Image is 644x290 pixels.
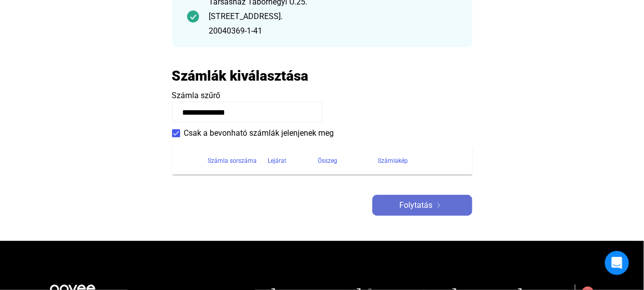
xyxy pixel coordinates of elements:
[209,11,457,23] div: [STREET_ADDRESS].
[433,203,445,208] img: arrow-right-white
[378,155,460,167] div: Számlakép
[400,199,433,211] span: Folytatás
[268,155,318,167] div: Lejárat
[184,127,334,139] span: Csak a bevonható számlák jelenjenek meg
[209,25,457,37] div: 20040369-1-41
[605,251,629,275] div: Open Intercom Messenger
[318,155,378,167] div: Összeg
[172,91,221,100] span: Számla szűrő
[268,155,287,167] div: Lejárat
[208,155,257,167] div: Számla sorszáma
[172,67,309,85] h2: Számlák kiválasztása
[372,195,472,216] button: Folytatásarrow-right-white
[187,11,199,23] img: checkmark-darker-green-circle
[318,155,338,167] div: Összeg
[208,155,268,167] div: Számla sorszáma
[378,155,408,167] div: Számlakép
